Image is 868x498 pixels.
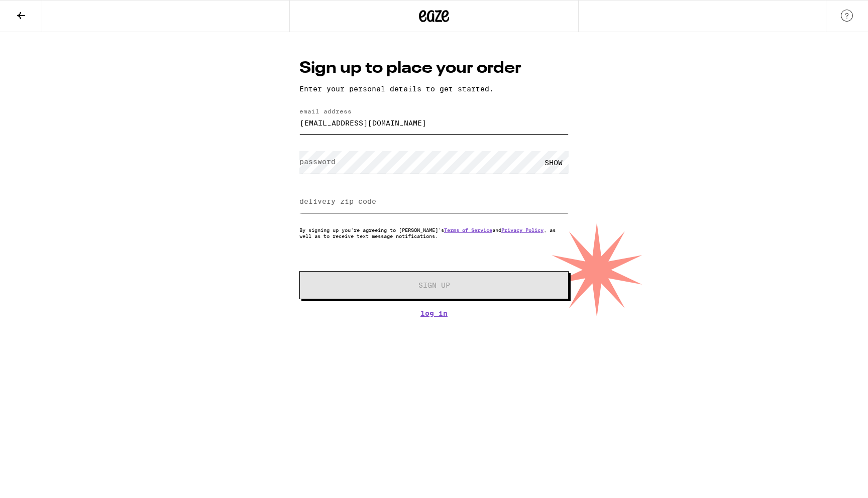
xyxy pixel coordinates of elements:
span: Hi. Need any help? [6,7,72,15]
a: Terms of Service [444,227,492,233]
p: Enter your personal details to get started. [299,85,569,93]
label: email address [299,108,352,114]
a: Log In [299,309,569,317]
input: delivery zip code [299,191,569,213]
label: delivery zip code [299,197,376,205]
a: Privacy Policy [501,227,544,233]
span: Sign Up [418,282,450,289]
p: By signing up you're agreeing to [PERSON_NAME]'s and , as well as to receive text message notific... [299,227,569,239]
input: email address [299,111,569,134]
div: SHOW [538,151,569,174]
h1: Sign up to place your order [299,57,569,80]
label: password [299,158,336,166]
button: Sign Up [299,271,569,299]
